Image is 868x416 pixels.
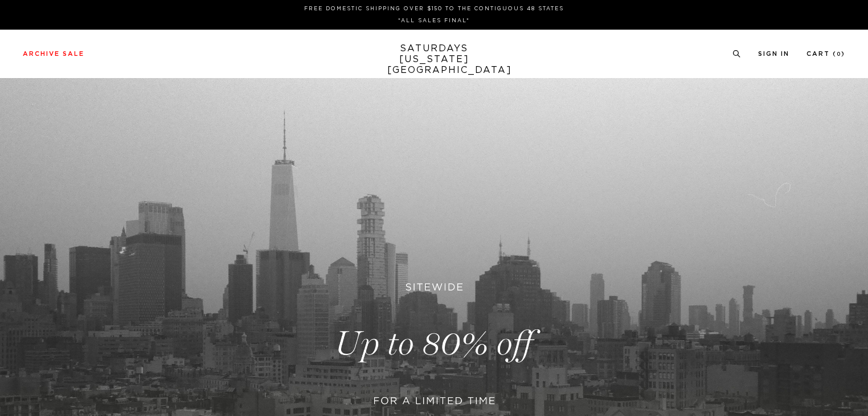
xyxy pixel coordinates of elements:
[27,5,841,13] p: FREE DOMESTIC SHIPPING OVER $150 TO THE CONTIGUOUS 48 STATES
[806,51,845,57] a: Cart (0)
[27,17,841,25] p: *ALL SALES FINAL*
[758,51,789,57] a: Sign In
[837,52,841,57] small: 0
[387,43,481,76] a: SATURDAYS[US_STATE][GEOGRAPHIC_DATA]
[23,51,84,57] a: Archive Sale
